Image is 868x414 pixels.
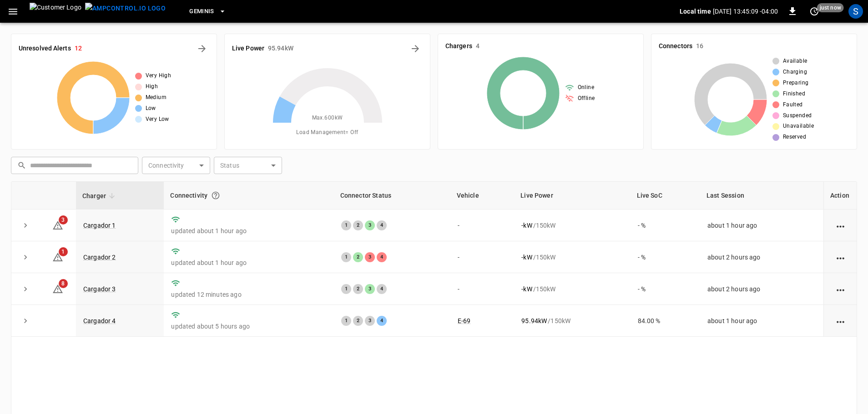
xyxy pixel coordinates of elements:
span: Very Low [146,115,169,124]
p: - kW [521,221,532,230]
a: E-69 [458,317,471,324]
h6: Live Power [232,44,264,54]
span: 3 [59,215,68,224]
h6: Chargers [445,41,472,51]
td: - [450,209,515,241]
a: 3 [52,221,63,228]
span: Medium [146,93,167,102]
a: Cargador 4 [83,317,116,324]
span: Available [783,57,807,66]
div: action cell options [835,316,846,325]
span: 8 [59,279,68,288]
td: - [450,241,515,273]
button: set refresh interval [807,4,822,19]
button: Connection between the charger and our software. [207,187,224,204]
td: about 1 hour ago [700,305,823,337]
h6: Connectors [659,41,692,51]
div: 2 [353,316,363,326]
div: / 150 kW [521,221,623,230]
p: Local time [680,7,711,16]
h6: 95.94 kW [268,44,293,54]
div: 4 [377,252,387,262]
td: 84.00 % [631,305,701,337]
p: [DATE] 13:45:09 -04:00 [713,7,778,16]
td: - % [631,209,701,241]
th: Last Session [700,182,823,209]
div: 4 [377,220,387,230]
div: 2 [353,220,363,230]
span: just now [817,3,844,12]
td: about 1 hour ago [700,209,823,241]
span: Online [578,83,594,92]
p: - kW [521,284,532,294]
div: 1 [341,284,351,294]
span: Suspended [783,111,812,120]
span: Preparing [783,79,809,88]
div: 3 [365,252,375,262]
span: Geminis [189,6,214,17]
img: Customer Logo [30,3,81,20]
div: action cell options [835,253,846,262]
span: Charger [82,190,118,201]
span: Max. 600 kW [312,114,343,123]
p: updated about 1 hour ago [171,226,326,235]
span: Faulted [783,100,803,110]
td: about 2 hours ago [700,273,823,305]
a: Cargador 3 [83,285,116,293]
span: Charging [783,68,807,77]
span: Unavailable [783,122,814,131]
span: Very High [146,71,172,80]
h6: Unresolved Alerts [19,44,71,54]
p: updated 12 minutes ago [171,290,326,299]
td: - % [631,241,701,273]
div: / 150 kW [521,316,623,325]
button: Energy Overview [408,41,423,56]
th: Connector Status [334,182,450,209]
td: about 2 hours ago [700,241,823,273]
button: expand row [19,219,32,232]
span: 1 [59,247,68,256]
span: Reserved [783,133,806,142]
button: All Alerts [195,41,209,56]
div: 1 [341,252,351,262]
span: Finished [783,90,805,99]
div: 4 [377,284,387,294]
button: expand row [19,250,32,264]
a: Cargador 2 [83,254,116,261]
div: 3 [365,284,375,294]
h6: 12 [75,44,82,54]
button: expand row [19,314,32,328]
div: 3 [365,220,375,230]
div: profile-icon [848,4,863,19]
th: Action [823,182,857,209]
span: High [146,82,158,91]
th: Live Power [514,182,630,209]
a: Cargador 1 [83,222,116,229]
p: 95.94 kW [521,316,547,325]
h6: 16 [696,41,703,51]
span: Load Management = Off [296,128,358,137]
div: 2 [353,252,363,262]
h6: 4 [476,41,479,51]
a: 1 [52,253,63,260]
div: 3 [365,316,375,326]
div: 1 [341,316,351,326]
span: Offline [578,94,595,103]
button: expand row [19,282,32,296]
div: 2 [353,284,363,294]
td: - % [631,273,701,305]
div: 4 [377,316,387,326]
div: action cell options [835,284,846,294]
div: Connectivity [170,187,327,204]
a: 8 [52,285,63,292]
div: 1 [341,220,351,230]
div: / 150 kW [521,253,623,262]
p: updated about 1 hour ago [171,258,326,267]
img: ampcontrol.io logo [85,3,166,14]
div: / 150 kW [521,284,623,294]
div: action cell options [835,221,846,230]
p: updated about 5 hours ago [171,322,326,331]
td: - [450,273,515,305]
th: Vehicle [450,182,515,209]
button: Geminis [186,3,230,20]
